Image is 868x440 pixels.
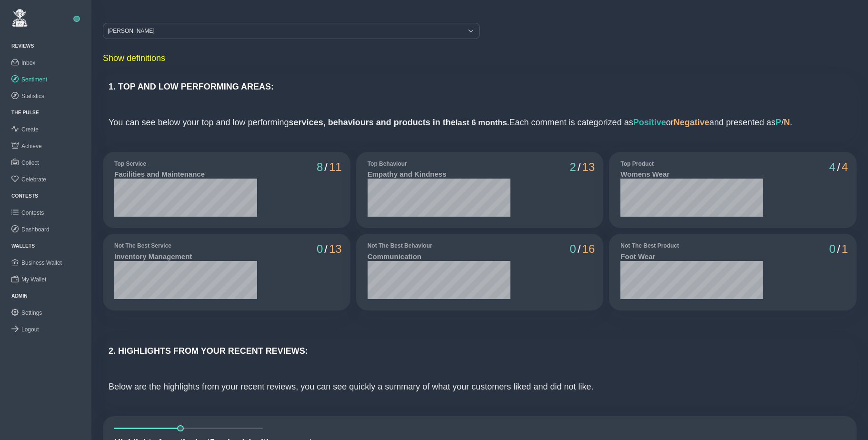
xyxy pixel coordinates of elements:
p: You can see below your top and low performing Each comment is categorized as or and presented as / . [109,116,851,129]
span: Inbox [21,60,35,66]
h6: Not The Best Behaviour [368,242,510,249]
h6: Top Product [620,160,763,167]
span: Contests [21,210,44,216]
span: 0 [317,242,323,256]
div: [PERSON_NAME] [103,23,462,39]
span: Logout [21,326,39,333]
h6: Not The Best Product [620,242,763,249]
strong: services, behaviours and products in the [289,118,509,127]
span: 0 [829,242,836,256]
span: Collect [21,160,39,166]
span: / [578,160,581,174]
span: 4 [829,160,836,174]
span: Show definitions [103,53,165,63]
span: 4 [842,160,848,174]
span: 13 [582,160,595,174]
span: / [837,242,840,256]
span: / [837,160,840,174]
span: Positive [633,118,666,127]
span: 11 [329,160,342,174]
strong: 1. TOP AND LOW PERFORMING AREAS: [109,82,274,91]
h5: Foot Wear [620,252,763,261]
span: 16 [582,242,595,256]
img: ReviewElf Logo [11,9,28,28]
span: N [784,118,790,127]
span: Negative [674,118,709,127]
h5: Communication [368,252,510,261]
span: Statistics [21,93,44,100]
span: 0 [570,242,576,256]
a: Wallets [11,243,35,249]
h5: Empathy and Kindness [368,170,510,179]
h5: Facilities and Maintenance [114,170,257,179]
span: 13 [329,242,342,256]
a: Reviews [11,43,34,49]
span: Settings [21,310,42,316]
h6: Top Service [114,160,257,167]
h6: Not The Best Service [114,242,257,249]
span: Sentiment [21,76,47,83]
a: Contests [11,193,38,199]
span: 2 [570,160,576,174]
h6: Top Behaviour [368,160,510,167]
span: 1 [842,242,848,256]
span: / [324,242,328,256]
p: Below are the highlights from your recent reviews, you can see quickly a summary of what your cus... [109,380,851,393]
strong: 2. HIGHLIGHTS FROM YOUR RECENT REVIEWS: [109,346,308,356]
span: Create [21,126,39,133]
span: / [578,242,581,256]
a: The Pulse [11,110,39,115]
a: Admin [11,293,28,299]
h5: Womens Wear [620,170,763,179]
h5: Inventory Management [114,252,257,261]
span: last 6 months. [456,118,509,127]
span: Dashboard [21,226,50,233]
span: P [776,118,781,127]
span: Business Wallet [21,260,62,266]
span: Celebrate [21,176,46,183]
span: My Wallet [21,276,46,283]
span: Achieve [21,143,42,150]
span: 8 [317,160,323,174]
span: / [324,160,328,174]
